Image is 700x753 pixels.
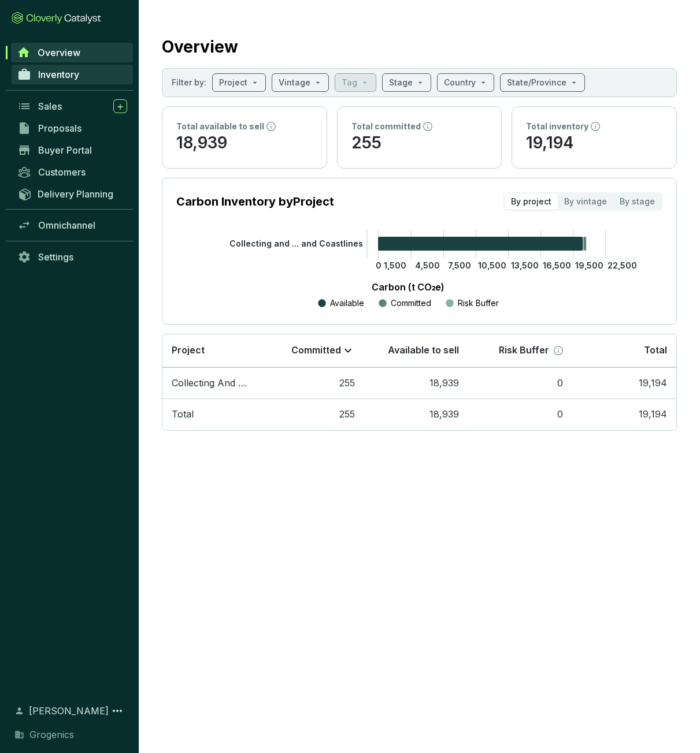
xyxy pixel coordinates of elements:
[38,47,80,58] span: Overview
[11,43,133,62] a: Overview
[38,219,95,231] span: Omnichannel
[291,344,341,357] p: Committed
[468,367,572,399] td: 0
[613,193,661,210] div: By stage
[364,334,468,367] th: Available to sell
[38,100,62,112] span: Sales
[12,65,133,84] a: Inventory
[572,398,676,430] td: 19,194
[12,184,133,203] a: Delivery Planning
[505,193,558,210] div: By project
[260,367,364,399] td: 255
[162,35,238,59] h2: Overview
[391,297,431,309] p: Committed
[575,260,603,270] tspan: 19,500
[572,334,676,367] th: Total
[364,398,468,430] td: 18,939
[176,132,313,154] p: 18,939
[172,77,206,88] p: Filter by:
[351,132,488,154] p: 255
[38,144,92,156] span: Buyer Portal
[12,215,133,235] a: Omnichannel
[511,260,539,270] tspan: 13,500
[162,367,260,399] td: Collecting And Upcycling Sargassum To Protect Oceans And Coastlines
[162,398,260,430] td: Total
[543,260,571,270] tspan: 16,500
[38,166,86,178] span: Customers
[558,193,613,210] div: By vintage
[38,122,82,134] span: Proposals
[38,188,113,200] span: Delivery Planning
[458,297,499,309] p: Risk Buffer
[376,260,382,270] tspan: 0
[38,251,73,263] span: Settings
[29,728,74,741] span: Grogenics
[572,367,676,399] td: 19,194
[12,140,133,160] a: Buyer Portal
[526,121,588,132] p: Total inventory
[384,260,406,270] tspan: 1,500
[499,344,549,357] p: Risk Buffer
[176,193,334,210] p: Carbon Inventory by Project
[415,260,440,270] tspan: 4,500
[29,704,109,718] span: [PERSON_NAME]
[468,398,572,430] td: 0
[176,121,264,132] p: Total available to sell
[330,297,364,309] p: Available
[12,96,133,116] a: Sales
[260,398,364,430] td: 255
[229,238,363,248] tspan: Collecting and ... and Coastlines
[12,118,133,138] a: Proposals
[503,192,662,211] div: segmented control
[608,260,637,270] tspan: 22,500
[342,77,357,88] p: Tag
[448,260,471,270] tspan: 7,500
[526,132,662,154] p: 19,194
[162,334,260,367] th: Project
[38,69,79,80] span: Inventory
[351,121,421,132] p: Total committed
[12,247,133,267] a: Settings
[12,162,133,182] a: Customers
[364,367,468,399] td: 18,939
[194,280,622,294] p: Carbon (t CO₂e)
[478,260,506,270] tspan: 10,500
